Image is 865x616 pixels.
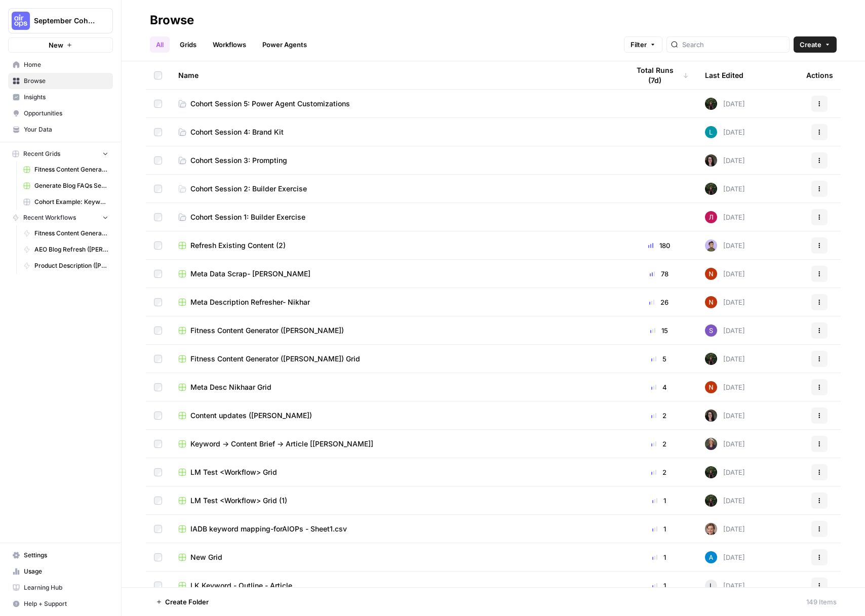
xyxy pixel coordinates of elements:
span: Opportunities [24,109,108,118]
span: Help + Support [24,599,108,608]
img: k4mb3wfmxkkgbto4d7hszpobafmc [705,353,717,365]
span: Create Folder [165,597,209,607]
div: [DATE] [705,296,745,308]
div: [DATE] [705,211,745,223]
div: [DATE] [705,154,745,167]
a: Fitness Content Generator ([PERSON_NAME]) Grid [178,354,613,364]
span: Home [24,60,108,69]
span: Cohort Session 3: Prompting [190,155,287,166]
a: Cohort Session 3: Prompting [178,155,613,166]
a: New Grid [178,552,613,562]
div: [DATE] [705,438,745,450]
div: [DATE] [705,183,745,195]
a: Fitness Content Generator ([PERSON_NAME]) [178,325,613,336]
div: 149 Items [806,597,837,607]
div: [DATE] [705,580,745,592]
span: IADB keyword mapping-forAIOPs - Sheet1.csv [190,524,347,534]
div: [DATE] [705,495,745,507]
a: LM Test <Workflow> Grid [178,467,613,477]
img: 4fp16ll1l9r167b2opck15oawpi4 [705,268,717,280]
a: Settings [8,547,113,563]
div: [DATE] [705,466,745,478]
span: Meta Desc Nikhaar Grid [190,382,271,392]
span: Settings [24,551,108,560]
a: Product Description ([PERSON_NAME]) [19,258,113,274]
div: 2 [629,410,689,421]
div: [DATE] [705,239,745,252]
a: All [150,36,170,53]
span: Product Description ([PERSON_NAME]) [34,261,108,270]
div: [DATE] [705,523,745,535]
div: 1 [629,581,689,591]
a: Insights [8,89,113,105]
img: prdtoxkaflvh0v91efe6wt880b6h [705,438,717,450]
a: AEO Blog Refresh ([PERSON_NAME]) [19,241,113,258]
a: Meta Description Refresher- Nikhar [178,297,613,307]
span: Learning Hub [24,583,108,592]
a: Home [8,57,113,73]
span: Cohort Session 1: Builder Exercise [190,212,305,222]
div: Actions [806,61,833,89]
button: Filter [624,36,662,53]
a: Fitness Content Generator ([PERSON_NAME]) [19,225,113,241]
div: Name [178,61,613,89]
a: Meta Data Scrap- [PERSON_NAME] [178,269,613,279]
div: 5 [629,354,689,364]
div: [DATE] [705,98,745,110]
span: Filter [631,39,647,50]
span: Cohort Session 4: Brand Kit [190,127,284,137]
a: Grids [174,36,203,53]
img: k0a6gqpjs5gv5ayba30r5s721kqg [705,126,717,138]
div: 180 [629,240,689,251]
input: Search [682,39,785,50]
a: IADB keyword mapping-forAIOPs - Sheet1.csv [178,524,613,534]
a: Meta Desc Nikhaar Grid [178,382,613,392]
img: fvupjppv8b9nt3h87yhfikz8g0rq [705,154,717,167]
span: Recent Grids [23,149,60,158]
span: Recent Workflows [23,213,76,222]
span: Insights [24,93,108,102]
a: Refresh Existing Content (2) [178,240,613,251]
a: Cohort Example: Keyword -> Outline -> Article ([PERSON_NAME]) [19,194,113,210]
img: ruybxce7esr7yef6hou754u07ter [705,239,717,252]
div: [DATE] [705,381,745,393]
span: Cohort Example: Keyword -> Outline -> Article ([PERSON_NAME]) [34,197,108,207]
a: Fitness Content Generator ([PERSON_NAME]) [19,161,113,178]
span: Your Data [24,125,108,134]
div: 1 [629,552,689,562]
div: 1 [629,524,689,534]
span: Keyword -> Content Brief -> Article [[PERSON_NAME]] [190,439,373,449]
a: LK Keyword - Outline - Article [178,581,613,591]
span: Create [800,39,821,50]
span: Generate Blog FAQs Section ([PERSON_NAME]) Grid [34,181,108,190]
div: 15 [629,325,689,336]
a: Generate Blog FAQs Section ([PERSON_NAME]) Grid [19,178,113,194]
span: Fitness Content Generator ([PERSON_NAME]) [34,229,108,238]
button: Workspace: September Cohort [8,8,113,33]
span: New [49,40,63,50]
span: LK Keyword - Outline - Article [190,581,292,591]
div: Browse [150,12,194,28]
a: LM Test <Workflow> Grid (1) [178,496,613,506]
span: Cohort Session 5: Power Agent Customizations [190,99,350,109]
button: Help + Support [8,596,113,612]
img: o3cqybgnmipr355j8nz4zpq1mc6x [705,551,717,563]
div: 1 [629,496,689,506]
a: Cohort Session 5: Power Agent Customizations [178,99,613,109]
div: 4 [629,382,689,392]
button: Create Folder [150,594,215,610]
span: LM Test <Workflow> Grid [190,467,277,477]
span: Refresh Existing Content (2) [190,240,286,251]
div: 2 [629,467,689,477]
img: 4fp16ll1l9r167b2opck15oawpi4 [705,296,717,308]
a: Cohort Session 4: Brand Kit [178,127,613,137]
img: o40g34h41o3ydjkzar3qf09tazp8 [705,211,717,223]
img: k4mb3wfmxkkgbto4d7hszpobafmc [705,98,717,110]
span: Browse [24,76,108,86]
div: [DATE] [705,551,745,563]
a: Your Data [8,121,113,138]
a: Browse [8,73,113,89]
div: [DATE] [705,324,745,337]
a: Usage [8,563,113,580]
button: Create [794,36,837,53]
